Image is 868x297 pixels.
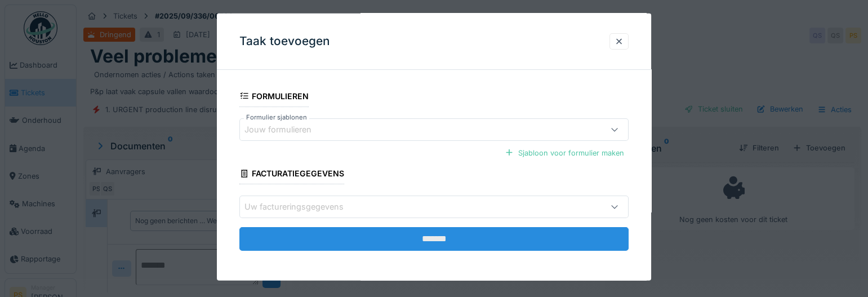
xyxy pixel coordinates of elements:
label: Formulier sjablonen [244,112,309,122]
div: Uw factureringsgegevens [244,201,359,213]
div: Facturatiegegevens [239,165,344,184]
div: Sjabloon voor formulier maken [500,145,629,160]
h3: Taak toevoegen [239,34,330,48]
div: Jouw formulieren [244,123,327,136]
div: Formulieren [239,87,309,107]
